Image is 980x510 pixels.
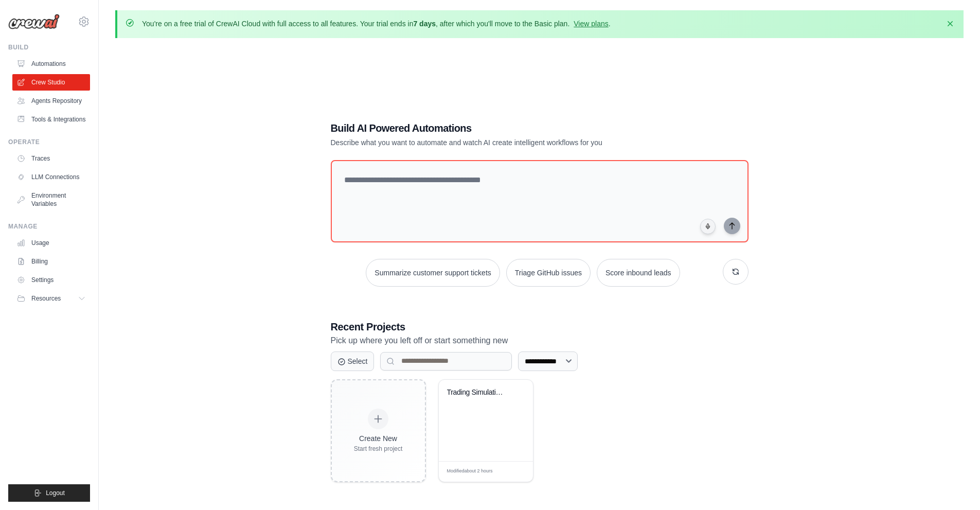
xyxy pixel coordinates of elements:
[8,484,90,502] button: Logout
[12,74,90,91] a: Crew Studio
[12,187,90,212] a: Environment Variables
[142,19,611,29] p: You're on a free trial of CrewAI Cloud with full access to all features. Your trial ends in , aft...
[8,138,90,146] div: Operate
[331,320,749,334] h3: Recent Projects
[8,43,90,51] div: Build
[354,445,403,453] div: Start fresh project
[413,20,436,28] strong: 7 days
[8,14,60,29] img: Logo
[354,433,403,444] div: Create New
[12,272,90,288] a: Settings
[12,235,90,251] a: Usage
[574,20,608,28] a: View plans
[447,388,509,397] div: Trading Simulation Platform Development Team
[46,489,65,497] span: Logout
[12,111,90,128] a: Tools & Integrations
[12,253,90,270] a: Billing
[700,219,716,234] button: Click to speak your automation idea
[447,468,493,475] span: Modified about 2 hours
[12,93,90,109] a: Agents Repository
[506,259,591,287] button: Triage GitHub issues
[331,351,375,371] button: Select
[331,121,676,135] h1: Build AI Powered Automations
[8,222,90,231] div: Manage
[31,294,61,303] span: Resources
[331,334,749,347] p: Pick up where you left off or start something new
[508,468,517,476] span: Edit
[366,259,500,287] button: Summarize customer support tickets
[12,290,90,307] button: Resources
[331,137,676,148] p: Describe what you want to automate and watch AI create intelligent workflows for you
[723,259,749,285] button: Get new suggestions
[12,150,90,167] a: Traces
[12,56,90,72] a: Automations
[597,259,680,287] button: Score inbound leads
[12,169,90,185] a: LLM Connections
